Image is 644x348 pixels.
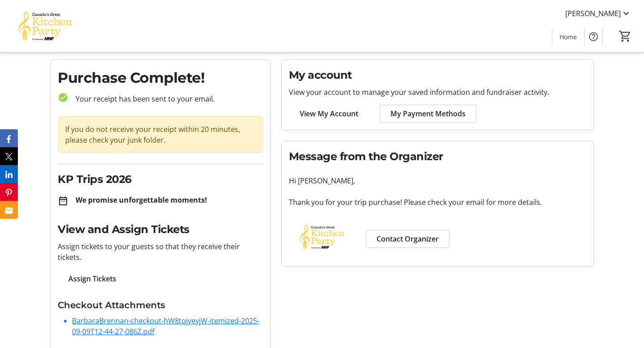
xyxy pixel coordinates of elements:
[58,270,127,288] a: Assign Tickets
[552,29,584,45] a: Home
[558,6,639,21] button: [PERSON_NAME]
[58,116,263,153] div: If you do not receive your receipt within 20 minutes, please check your junk folder.
[72,316,259,336] a: BarbaraBrennan-checkout-hW8tqjyeyjW-itemized-2025-09-09T12-44-27-086Z.pdf
[289,87,586,98] p: View your account to manage your saved information and fundraiser activity.
[58,241,263,263] p: Assign tickets to your guests so that they receive their tickets.
[289,105,369,123] a: View My Account
[377,233,439,244] span: Contact Organizer
[58,221,263,238] h2: View and Assign Tickets
[5,4,85,48] img: Canada’s Great Kitchen Party's Logo
[76,195,207,205] strong: We promise unforgettable moments!
[559,32,577,42] span: Home
[58,195,68,206] mat-icon: date_range
[58,298,263,312] h3: Checkout Attachments
[390,108,466,119] span: My Payment Methods
[366,230,449,248] a: Contact Organizer
[300,108,358,119] span: View My Account
[289,218,355,255] img: Canada’s Great Kitchen Party logo
[289,175,586,186] p: Hi [PERSON_NAME],
[58,171,263,187] h2: KP Trips 2026
[585,28,602,46] button: Help
[289,67,586,83] h2: My account
[58,67,263,89] h1: Purchase Complete!
[617,28,633,44] button: Cart
[68,93,263,104] p: Your receipt has been sent to your email.
[289,197,586,208] p: Thank you for your trip purchase! Please check your email for more details.
[380,105,476,123] a: My Payment Methods
[289,149,586,165] h2: Message from the Organizer
[58,92,68,103] mat-icon: check_circle
[68,273,116,284] span: Assign Tickets
[565,8,621,19] span: [PERSON_NAME]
